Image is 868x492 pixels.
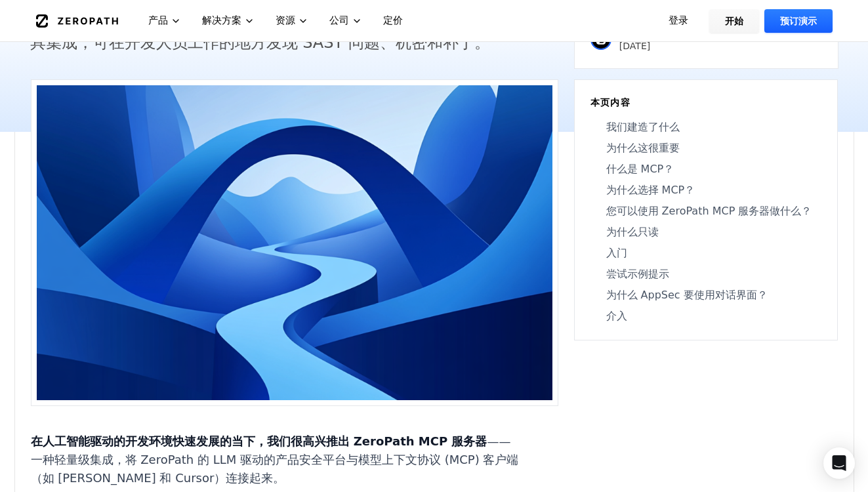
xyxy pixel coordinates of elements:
font: 介入 [606,310,627,322]
font: 为什么 AppSec 要使用对话界面？ [606,289,768,301]
a: 入门 [590,245,821,261]
a: 预订演示 [764,9,833,33]
a: 尝试示例提示 [590,266,821,282]
font: 入门 [606,247,627,259]
div: 打开 Intercom Messenger [823,447,855,479]
font: 开始 [725,16,743,26]
a: 什么是 MCP？ [590,161,821,177]
font: 预订演示 [780,16,817,26]
font: 为什么这很重要 [606,142,680,154]
a: 登录 [653,9,704,33]
font: 登录 [669,14,688,26]
a: 开始 [709,9,759,33]
font: 为什么只读 [606,226,659,238]
font: [DATE] [619,41,650,51]
font: 为什么选择 MCP？ [606,184,695,196]
font: 在人工智能驱动的开发环境快速发展的当下，我们很高兴推出 ZeroPath MCP 服务器 [31,434,487,448]
a: 为什么这很重要 [590,140,821,156]
font: 我们建造了什么 [606,121,680,133]
a: 介入 [590,308,821,324]
a: 我们建造了什么 [590,119,821,135]
font: ——一种轻量级集成，将 ZeroPath 的 LLM 驱动的产品安全平台与模型上下文协议 (MCP) 客户端（如 [PERSON_NAME] 和 Cursor）连接起来。 [31,434,519,485]
a: 为什么选择 MCP？ [590,182,821,198]
font: 公司 [329,14,349,26]
font: 您可以使用 ZeroPath MCP 服务器做什么？ [606,205,812,217]
font: 产品 [148,14,168,26]
font: 资源 [276,14,295,26]
a: 您可以使用 ZeroPath MCP 服务器做什么？ [590,203,821,219]
a: 为什么 AppSec 要使用对话界面？ [590,287,821,303]
font: 本页内容 [590,97,631,108]
font: 什么是 MCP？ [606,163,674,175]
font: 解决方案 [202,14,241,26]
font: 定价 [383,14,403,26]
font: 尝试示例提示 [606,268,669,280]
a: 为什么只读 [590,224,821,240]
img: ZeroPath 开源 MCP 服务器介绍 [37,85,552,400]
